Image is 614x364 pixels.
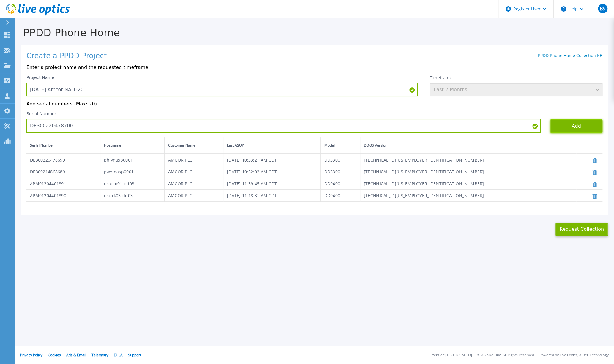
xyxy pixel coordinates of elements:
td: [TECHNICAL_ID][US_EMPLOYER_IDENTIFICATION_NUMBER] [360,154,576,166]
button: Request Collection [555,223,608,236]
th: Last ASUP [223,137,320,154]
td: [TECHNICAL_ID][US_EMPLOYER_IDENTIFICATION_NUMBER] [360,178,576,190]
input: Enter Serial Number [26,119,541,133]
a: Privacy Policy [20,352,42,357]
td: DD3300 [321,154,360,166]
td: AMCOR PLC [164,190,223,202]
span: BS [600,6,605,11]
a: Support [128,352,141,357]
button: Add [550,119,602,133]
td: DD9400 [321,178,360,190]
th: Hostname [100,137,164,154]
td: AMCOR PLC [164,166,223,178]
a: PPDD Phone Home Collection KB [538,53,602,58]
td: [DATE] 10:33:21 AM CDT [223,154,320,166]
td: usacm01-dd03 [100,178,164,190]
td: pwytnasp0001 [100,166,164,178]
td: APM01204401891 [26,178,100,190]
li: Version: [TECHNICAL_ID] [432,353,472,357]
th: Serial Number [26,137,100,154]
p: Enter a project name and the requested timeframe [26,65,602,70]
label: Timeframe [430,75,452,80]
td: DE300220478699 [26,154,100,166]
li: Powered by Live Optics, a Dell Technology [539,353,609,357]
td: DD9400 [321,190,360,202]
p: Add serial numbers (Max: 20) [26,101,602,107]
a: Ads & Email [66,352,86,357]
td: [TECHNICAL_ID][US_EMPLOYER_IDENTIFICATION_NUMBER] [360,190,576,202]
td: AMCOR PLC [164,154,223,166]
td: pblynasp0001 [100,154,164,166]
h1: Create a PPDD Project [26,52,107,60]
a: Telemetry [91,352,108,357]
td: [DATE] 11:39:45 AM CDT [223,178,320,190]
label: Serial Number [26,112,56,116]
li: © 2025 Dell Inc. All Rights Reserved [477,353,534,357]
label: Project Name [26,75,54,80]
h1: PPDD Phone Home [15,27,614,39]
td: APM01204401890 [26,190,100,202]
a: Cookies [48,352,61,357]
td: DD3300 [321,166,360,178]
td: usuxk03-dd03 [100,190,164,202]
td: AMCOR PLC [164,178,223,190]
td: [TECHNICAL_ID][US_EMPLOYER_IDENTIFICATION_NUMBER] [360,166,576,178]
th: Customer Name [164,137,223,154]
th: DDOS Version [360,137,576,154]
input: Enter Project Name [26,83,418,96]
td: [DATE] 11:18:31 AM CDT [223,190,320,202]
td: DE300214868689 [26,166,100,178]
th: Model [321,137,360,154]
td: [DATE] 10:52:02 AM CDT [223,166,320,178]
a: EULA [114,352,123,357]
